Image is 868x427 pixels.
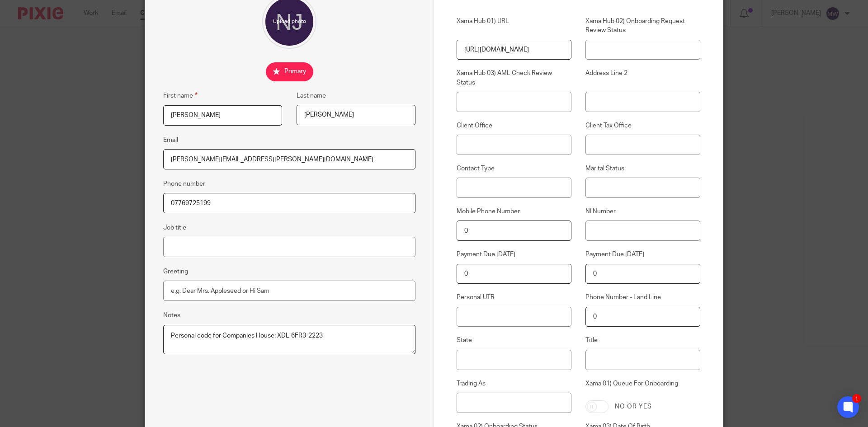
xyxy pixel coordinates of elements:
label: No or yes [615,402,652,411]
label: Payment Due [DATE] [585,250,700,259]
label: Phone number [163,179,205,188]
label: Marital Status [585,164,700,173]
label: Xama 01) Queue For Onboarding [585,379,700,394]
label: Address Line 2 [585,69,700,87]
label: Title [585,336,700,345]
label: Phone Number - Land Line [585,293,700,302]
label: Contact Type [457,164,571,173]
label: State [457,336,571,345]
label: Notes [163,311,180,320]
input: e.g. Dear Mrs. Appleseed or Hi Sam [163,281,415,301]
label: Mobile Phone Number [457,207,571,216]
label: Greeting [163,267,188,276]
label: Xama Hub 03) AML Check Review Status [457,69,571,87]
label: First name [163,90,198,101]
label: NI Number [585,207,700,216]
label: Personal UTR [457,293,571,302]
label: Client Tax Office [585,121,700,130]
textarea: Personal code for Companies House: XDL-6FR3-2223 [163,325,415,355]
label: Email [163,136,178,145]
label: Payment Due [DATE] [457,250,571,259]
label: Last name [297,91,326,100]
label: Trading As [457,379,571,388]
label: Xama Hub 01) URL [457,17,571,35]
div: 1 [852,394,861,403]
label: Job title [163,223,186,232]
label: Xama Hub 02) Onboarding Request Review Status [585,17,700,35]
label: Client Office [457,121,571,130]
